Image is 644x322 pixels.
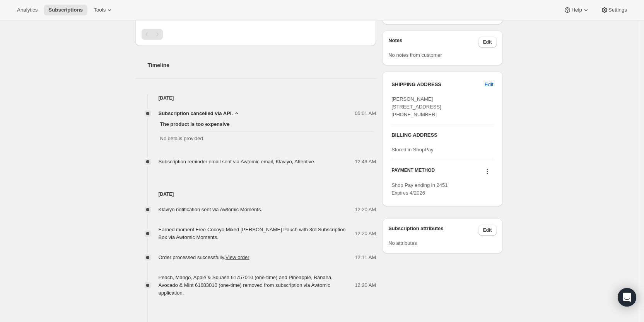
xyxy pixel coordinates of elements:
span: Earned moment Free Cocoyo Mixed [PERSON_NAME] Pouch with 3rd Subscription Box via Awtomic Moments. [159,227,346,240]
span: 12:49 AM [355,158,376,166]
h3: Notes [388,37,478,47]
button: Edit [480,78,498,91]
span: No details provided [160,135,373,142]
span: No attributes [388,240,417,246]
span: Analytics [17,7,38,13]
button: Edit [478,37,497,47]
span: The product is too expensive [160,120,373,128]
span: Subscription reminder email sent via Awtomic email, Klaviyo, Attentive. [159,159,316,164]
h3: Subscription attributes [388,225,478,236]
div: Open Intercom Messenger [618,288,636,307]
span: Subscriptions [48,7,83,13]
h4: [DATE] [135,190,376,198]
button: Subscriptions [44,5,87,15]
span: Edit [483,227,492,233]
span: Peach, Mango, Apple & Squash 61757010 (one-time) and Pineapple, Banana, Avocado & Mint 61683010 (... [159,275,333,296]
span: No notes from customer [388,52,442,58]
span: Edit [483,39,492,45]
button: Help [559,5,594,15]
span: [PERSON_NAME] [STREET_ADDRESS] [PHONE_NUMBER] [391,96,441,117]
span: Klaviyo notification sent via Awtomic Moments. [159,207,263,212]
h3: SHIPPING ADDRESS [391,81,485,88]
span: Help [571,7,582,13]
span: Order processed successfully. [159,254,249,260]
span: 12:20 AM [355,230,376,237]
h3: BILLING ADDRESS [391,131,493,139]
span: Edit [485,81,493,88]
h2: Timeline [148,61,376,69]
a: View order [225,254,249,260]
span: Tools [94,7,106,13]
span: 12:20 AM [355,206,376,214]
span: Settings [608,7,627,13]
h4: [DATE] [135,94,376,102]
button: Settings [596,5,632,15]
button: Tools [89,5,118,15]
button: Subscription cancelled via API. [159,110,241,117]
span: Subscription cancelled via API. [159,110,233,117]
button: Edit [478,225,497,236]
span: 05:01 AM [355,110,376,117]
nav: Pagination [142,29,370,40]
span: 12:11 AM [355,254,376,261]
span: Stored in ShopPay [391,147,433,153]
h3: PAYMENT METHOD [391,167,435,178]
button: Analytics [12,5,42,15]
span: Shop Pay ending in 2451 Expires 4/2026 [391,182,448,196]
span: 12:20 AM [355,281,376,289]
